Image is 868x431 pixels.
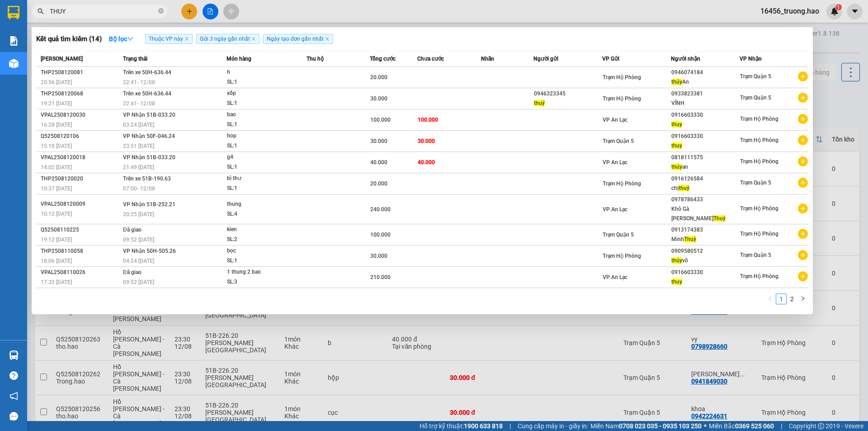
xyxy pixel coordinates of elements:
div: SL: 1 [227,184,295,194]
div: h [227,67,295,77]
span: Món hàng [226,56,251,62]
img: warehouse-icon [9,59,19,68]
div: VPAL2508110026 [41,268,120,277]
div: 0916126584 [671,174,739,184]
span: VP Nhận [740,56,762,62]
div: SL: 2 [227,235,295,245]
span: Trạm Hộ Phòng [740,273,778,279]
span: 210.000 [370,274,391,280]
span: thuý [534,100,545,106]
div: kien [227,225,295,235]
div: SL: 3 [227,277,295,287]
div: SL: 1 [227,141,295,151]
li: Previous Page [765,294,776,304]
span: plus-circle [798,71,808,81]
span: Trạm Hộ Phòng [740,205,778,212]
span: thúy [671,79,682,85]
span: 40.000 [418,159,435,166]
span: Thuỳ [684,236,696,242]
span: Người nhận [671,56,700,62]
span: VP Nhận 50F-046.24 [123,133,175,139]
a: 1 [776,294,786,304]
div: Q52508120106 [41,132,120,141]
div: VPAL2508120009 [41,199,120,209]
img: solution-icon [9,36,19,46]
span: Trạng thái [123,56,147,62]
div: hop [227,131,295,141]
span: plus-circle [798,271,808,281]
div: thung [227,199,295,209]
span: plus-circle [798,135,808,145]
span: Trạm Quận 5 [603,138,634,144]
span: 21:49 [DATE] [123,164,154,171]
span: plus-circle [798,156,808,166]
span: 100.000 [370,232,391,238]
span: 30.000 [418,138,435,144]
span: VP An Lạc [603,159,627,166]
div: THP2508120068 [41,89,120,99]
span: search [38,8,44,14]
span: Trạm Hộ Phòng [603,180,641,187]
span: 10:37 [DATE] [41,185,72,192]
div: SL: 1 [227,162,295,172]
span: 40.000 [370,159,387,166]
span: Trạm Hộ Phòng [740,116,778,122]
span: 20:25 [DATE] [123,211,154,218]
span: 10:12 [DATE] [41,211,72,217]
div: SL: 4 [227,209,295,219]
span: Trên xe 50H-636.44 [123,69,171,76]
li: 1 [776,294,787,304]
span: Đã giao [123,269,142,275]
div: 0913174383 [671,225,739,235]
span: plus-circle [798,250,808,260]
span: 22:41 - 12/08 [123,79,155,85]
span: 20.000 [370,74,387,81]
span: VP Nhận 51B-033.20 [123,112,175,118]
span: Thu hộ [307,56,324,62]
span: Trạm Hộ Phòng [603,95,641,102]
span: 17:32 [DATE] [41,279,72,285]
span: VP Nhận 50H-505.26 [123,248,176,254]
span: Nhãn [481,56,494,62]
li: Next Page [797,294,808,304]
span: Đã giao [123,227,142,233]
span: Thuỷ [713,215,726,222]
span: Trạm Quận 5 [740,95,771,101]
span: VP Nhận 51B-252.21 [123,201,175,208]
div: an [671,162,739,172]
span: Trạm Quận 5 [740,180,771,186]
div: THP2508110058 [41,246,120,256]
span: 100.000 [418,117,438,123]
li: 2 [787,294,797,304]
span: [PERSON_NAME] [41,56,83,62]
span: Trạm Hộ Phòng [740,231,778,237]
span: thuy [671,121,682,128]
span: 16:28 [DATE] [41,122,72,128]
button: Bộ lọcdown [102,32,141,46]
span: 14:02 [DATE] [41,164,72,171]
span: close [184,37,189,41]
span: 04:24 [DATE] [123,258,154,264]
span: Trạm Quận 5 [603,232,634,238]
div: 0933823381 [671,89,739,99]
span: Tổng cước [370,56,396,62]
span: 09:52 [DATE] [123,279,154,285]
span: thúy [671,164,682,170]
span: plus-circle [798,114,808,124]
div: THP2508120081 [41,68,120,77]
span: 03:24 [DATE] [123,122,154,128]
span: thuy [671,142,682,149]
input: Tìm tên, số ĐT hoặc mã đơn [50,6,156,16]
span: Trạm Hộ Phòng [603,74,641,81]
span: 20:56 [DATE] [41,79,72,85]
div: 0916603330 [671,132,739,141]
div: VPAL2508120030 [41,110,120,120]
div: 0946074184 [671,68,739,77]
span: 240.000 [370,206,391,213]
div: SL: 1 [227,77,295,87]
div: xốp [227,89,295,99]
div: bọc [227,246,295,256]
div: 0909580512 [671,246,739,256]
button: right [797,294,808,304]
div: 0818111575 [671,153,739,162]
